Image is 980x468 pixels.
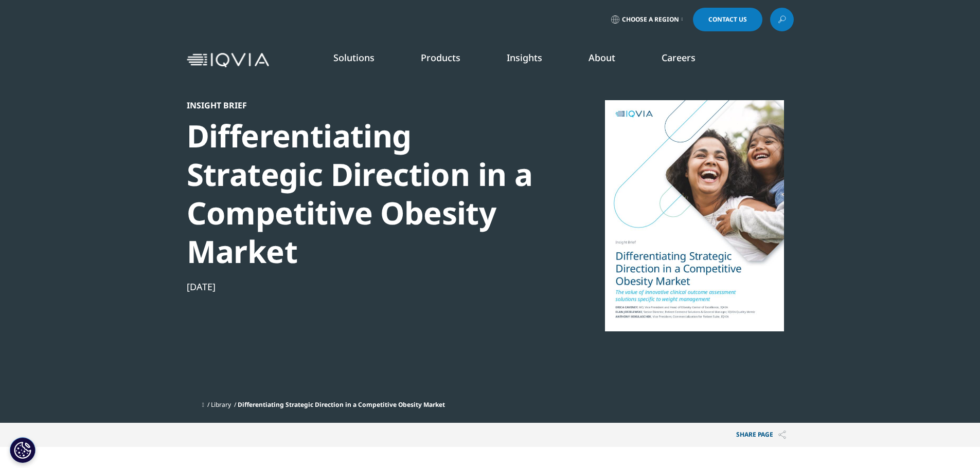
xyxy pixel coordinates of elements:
img: IQVIA Healthcare Information Technology and Pharma Clinical Research Company [187,53,269,68]
a: Careers [662,51,696,64]
a: Insights [507,51,542,64]
span: Differentiating Strategic Direction in a Competitive Obesity Market [238,400,445,409]
div: Differentiating Strategic Direction in a Competitive Obesity Market [187,117,540,271]
button: Cookies Settings [10,437,35,463]
button: Share PAGEShare PAGE [728,423,794,447]
span: Choose a Region [622,15,679,24]
p: Share PAGE [728,423,794,447]
a: Contact Us [693,8,762,31]
a: Products [421,51,460,64]
a: Solutions [333,51,375,64]
img: Share PAGE [778,430,786,439]
span: Contact Us [708,16,747,23]
nav: Primary [273,36,794,84]
a: About [589,51,615,64]
div: [DATE] [187,280,540,293]
div: Insight Brief [187,100,540,110]
a: Library [211,400,231,409]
